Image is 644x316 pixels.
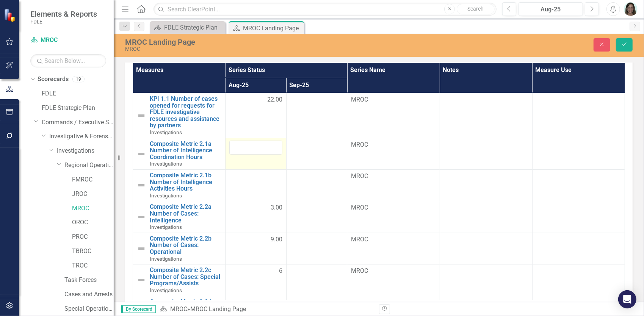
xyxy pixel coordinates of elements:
span: Investigations [150,287,182,293]
span: 3.00 [271,203,282,212]
span: Investigations [150,256,182,262]
span: Search [468,6,484,12]
a: TBROC [72,247,114,256]
img: Not Defined [137,111,146,120]
a: Composite Metric 2.1a Number of Intelligence Coordination Hours [150,141,221,161]
div: MROC [125,46,408,52]
img: Not Defined [137,181,146,190]
img: Not Defined [137,275,146,285]
a: TROC [72,261,114,270]
a: JROC [72,190,114,199]
div: MROC Landing Page [190,305,246,313]
a: Scorecards [38,75,69,84]
a: Composite Metric 2.2c Number of Cases: Special Programs/Assists [150,267,221,287]
a: MROC [30,36,106,45]
span: MROC [351,141,436,149]
span: Investigations [150,224,182,230]
div: 19 [72,76,85,83]
a: Task Forces [64,276,114,285]
div: Open Intercom Messenger [618,290,636,308]
button: Aug-25 [519,2,583,16]
a: FDLE Strategic Plan [42,104,114,113]
a: Commands / Executive Support Branch [42,118,114,127]
a: Investigative & Forensic Services Command [49,132,114,141]
a: MROC [170,305,187,313]
a: Investigations [57,147,114,155]
span: 6 [279,267,282,275]
button: Search [457,4,495,14]
a: Regional Operations Centers [64,161,114,170]
span: MROC [351,95,436,104]
a: Special Operations Team [64,305,114,313]
div: MROC Landing Page [243,23,302,33]
span: 22.00 [267,95,282,104]
img: Not Defined [137,149,146,158]
span: 9.00 [271,235,282,244]
a: MROC [72,204,114,213]
a: Composite Metric 2.1b Number of Intelligence Activities Hours [150,172,221,192]
span: MROC [351,267,436,275]
div: Aug-25 [521,5,580,14]
span: Investigations [150,192,182,199]
a: Composite Metric 2.2a Number of Cases: Intelligence [150,203,221,224]
img: ClearPoint Strategy [4,9,17,22]
input: Search Below... [30,54,106,67]
a: FMROC [72,175,114,184]
div: » [160,305,373,314]
span: MROC [351,299,436,307]
a: Composite Metric 2.2b Number of Cases: Operational [150,235,221,255]
a: OROC [72,218,114,227]
span: MROC [351,235,436,244]
span: Investigations [150,129,182,135]
img: Not Defined [137,244,146,253]
a: Cases and Arrests [64,290,114,299]
a: FDLE Strategic Plan [152,23,224,32]
small: FDLE [30,19,97,25]
div: FDLE Strategic Plan [164,23,224,32]
a: PROC [72,233,114,241]
span: By Scorecard [121,305,156,313]
img: Kristine Largaespada [624,2,638,16]
a: FDLE [42,89,114,98]
span: MROC [351,172,436,181]
span: Investigations [150,161,182,167]
span: MROC [351,203,436,212]
div: MROC Landing Page [125,38,408,46]
a: KPI 1.1 Number of cases opened for requests for FDLE investigative resources and assistance by pa... [150,95,221,129]
span: Elements & Reports [30,9,97,19]
img: Not Defined [137,213,146,222]
input: Search ClearPoint... [154,3,497,16]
